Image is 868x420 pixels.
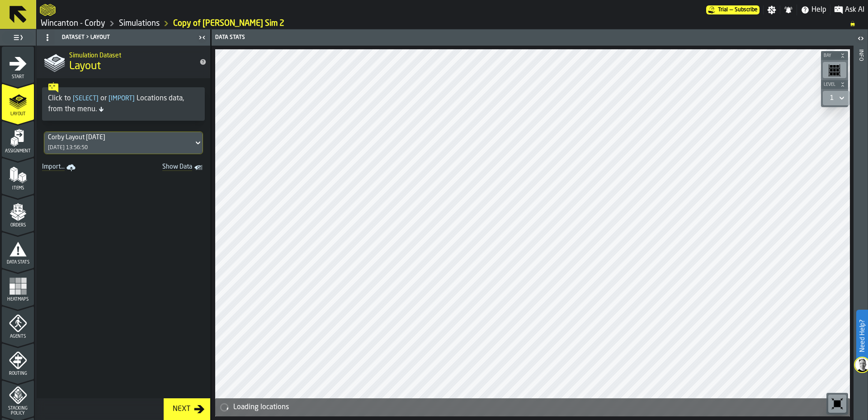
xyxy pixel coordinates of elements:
li: menu Stacking Policy [2,380,34,416]
div: Dataset > Layout [38,30,196,45]
div: Menu Subscription [706,5,759,14]
span: Subscribe [735,7,758,13]
svg: Reset zoom and position [830,396,844,411]
span: Assignment [2,149,34,154]
span: Items [2,186,34,191]
span: Data Stats [2,260,34,265]
span: [ [73,95,75,102]
li: menu Start [2,47,34,83]
span: Heatmaps [2,297,34,302]
button: button- [821,80,848,89]
a: link-to-/wh/i/ace0e389-6ead-4668-b816-8dc22364bb41 [119,19,160,28]
label: button-toggle-Toggle Full Menu [2,31,34,44]
div: DropdownMenuValue-3bfe25d2-fbd2-4f14-b82f-51a6495ac02f [48,134,190,141]
label: Need Help? [857,311,867,361]
a: link-to-/wh/i/ace0e389-6ead-4668-b816-8dc22364bb41/pricing/ [706,5,759,14]
span: Layout [2,112,34,117]
div: Data Stats [213,34,533,41]
a: link-to-/wh/i/ace0e389-6ead-4668-b816-8dc22364bb41/simulations/e5a3b2e5-91c8-42d8-a818-84ee14521c3b [173,19,284,28]
div: DropdownMenuValue-1 [826,93,846,104]
li: menu Agents [2,306,34,342]
div: button-toolbar-undefined [826,393,848,415]
span: Bay [822,53,838,58]
span: Agents [2,334,34,339]
a: toggle-dataset-table-Show Data [127,161,208,174]
div: Next [169,404,194,415]
li: menu Items [2,158,34,194]
span: Help [811,5,826,15]
label: button-toggle-Ask AI [830,5,868,15]
button: button-Next [164,398,210,420]
span: Routing [2,371,34,376]
li: menu Orders [2,195,34,231]
span: Ask AI [845,5,864,15]
span: Layout [69,59,101,74]
label: button-toggle-Notifications [780,5,797,14]
span: ] [132,95,135,102]
a: link-to-/wh/i/ace0e389-6ead-4668-b816-8dc22364bb41/import/layout/ [38,161,81,174]
span: Stacking Policy [2,406,34,416]
a: logo-header [40,2,56,18]
span: Select [71,95,100,102]
div: DropdownMenuValue-1 [830,94,834,102]
nav: Breadcrumb [40,18,864,29]
div: button-toolbar-undefined [821,60,848,80]
header: Data Stats [212,29,854,46]
button: button- [821,51,848,60]
div: Info [858,47,864,418]
label: button-toggle-Close me [196,32,208,43]
li: menu Data Stats [2,232,34,268]
div: DropdownMenuValue-3bfe25d2-fbd2-4f14-b82f-51a6495ac02f[DATE] 13:56:50 [44,132,203,154]
div: alert-Loading locations [215,398,850,416]
span: ] [96,95,99,102]
label: button-toggle-Open [854,31,867,47]
div: Loading locations [233,402,846,413]
span: — [730,7,733,13]
span: Trial [718,7,728,13]
label: button-toggle-Help [797,5,830,15]
li: menu Layout [2,84,34,120]
div: [DATE] 13:56:50 [48,145,88,151]
li: menu Heatmaps [2,269,34,305]
li: menu Assignment [2,121,34,157]
span: Show Data [131,163,192,172]
span: Orders [2,223,34,228]
header: Info [854,29,868,420]
h2: Sub Title [69,50,192,59]
div: Click to or Locations data, from the menu. [48,93,199,115]
span: Start [2,75,34,80]
a: logo-header [217,396,268,415]
span: [ [108,95,111,102]
div: title-Layout [37,46,210,78]
span: Level [822,82,838,87]
label: button-toggle-Settings [764,5,780,14]
li: menu Routing [2,343,34,379]
a: link-to-/wh/i/ace0e389-6ead-4668-b816-8dc22364bb41 [41,19,105,28]
span: Import [107,95,137,102]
